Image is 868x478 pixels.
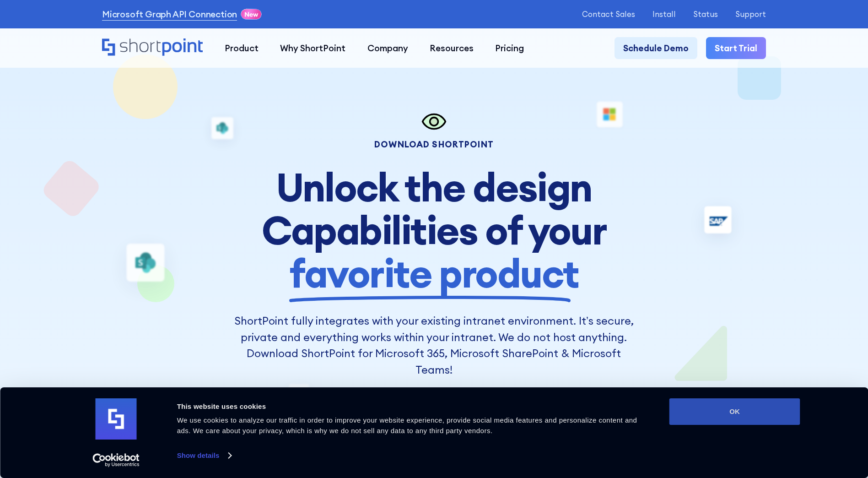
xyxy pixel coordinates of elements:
a: Company [356,37,419,59]
a: Start Trial [706,37,766,59]
h1: Unlock the design Capabilities of your [231,166,637,295]
div: Resources [430,42,474,54]
div: Download Shortpoint [231,140,637,149]
a: Why ShortPoint [270,37,356,59]
a: Product [214,37,269,59]
a: Resources [419,37,484,59]
a: Status [693,10,718,18]
div: Company [367,42,408,54]
a: Pricing [485,37,535,59]
div: Pricing [495,42,524,54]
a: Home [102,38,203,57]
button: OK [669,398,800,425]
span: We use cookies to analyze our traffic in order to improve your website experience, provide social... [177,416,637,435]
a: Show details [177,449,231,462]
a: Support [735,10,766,18]
div: Product [225,42,259,54]
a: Install [652,10,676,18]
img: logo [96,398,137,440]
span: favorite product [289,252,578,295]
a: Schedule Demo [615,37,697,59]
a: Usercentrics Cookiebot - opens in a new window [76,453,156,467]
div: This website uses cookies [177,401,649,412]
div: Why ShortPoint [280,42,345,54]
a: Contact Sales [582,10,635,18]
a: Microsoft Graph API Connection [102,8,237,21]
p: ShortPoint fully integrates with your existing intranet environment. It’s secure, private and eve... [231,313,637,378]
